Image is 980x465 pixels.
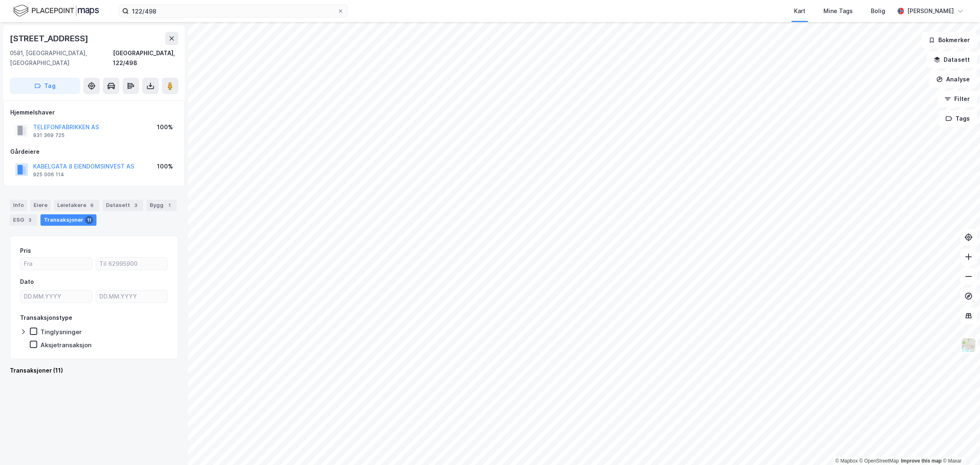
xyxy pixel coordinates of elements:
div: 3 [132,201,140,209]
button: Bokmerker [922,32,977,48]
div: Bolig [871,6,885,16]
div: Aksjetransaksjon [40,341,92,349]
div: Kontrollprogram for chat [939,426,980,465]
button: Analyse [929,71,977,88]
a: Mapbox [835,458,858,464]
div: Mine Tags [823,6,853,16]
div: 925 006 114 [33,171,64,178]
a: OpenStreetMap [859,458,899,464]
div: Datasett [103,200,143,211]
div: Bygg [146,200,177,211]
div: 6 [88,201,96,209]
div: Hjemmelshaver [10,108,178,117]
div: 0581, [GEOGRAPHIC_DATA], [GEOGRAPHIC_DATA] [10,48,113,68]
div: 11 [85,216,93,224]
div: [GEOGRAPHIC_DATA], 122/498 [113,48,178,68]
div: Pris [20,246,31,256]
div: 931 369 725 [33,132,65,139]
div: [PERSON_NAME] [907,6,954,16]
div: Tinglysninger [40,328,82,336]
div: Leietakere [54,200,99,211]
div: Info [10,200,27,211]
div: [STREET_ADDRESS] [10,32,90,45]
div: 3 [26,216,34,224]
div: Transaksjoner (11) [10,366,178,375]
input: Søk på adresse, matrikkel, gårdeiere, leietakere eller personer [129,5,337,17]
div: 100% [157,162,173,171]
input: DD.MM.YYYY [96,290,168,303]
img: logo.f888ab2527a4732fd821a326f86c7f29.svg [13,4,99,18]
div: ESG [10,214,37,226]
input: DD.MM.YYYY [20,290,92,303]
button: Datasett [927,52,977,68]
div: 1 [165,201,173,209]
iframe: Chat Widget [939,426,980,465]
div: Transaksjonstype [20,313,72,323]
a: Improve this map [901,458,942,464]
input: Fra [20,258,92,270]
img: Z [961,337,976,353]
button: Tags [939,110,977,127]
div: Gårdeiere [10,147,178,157]
div: Kart [794,6,805,16]
div: Dato [20,277,34,287]
button: Filter [937,91,977,107]
div: Transaksjoner [40,214,96,226]
div: Eiere [30,200,51,211]
input: Til 62995900 [96,258,168,270]
button: Tag [10,78,80,94]
div: 100% [157,122,173,132]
